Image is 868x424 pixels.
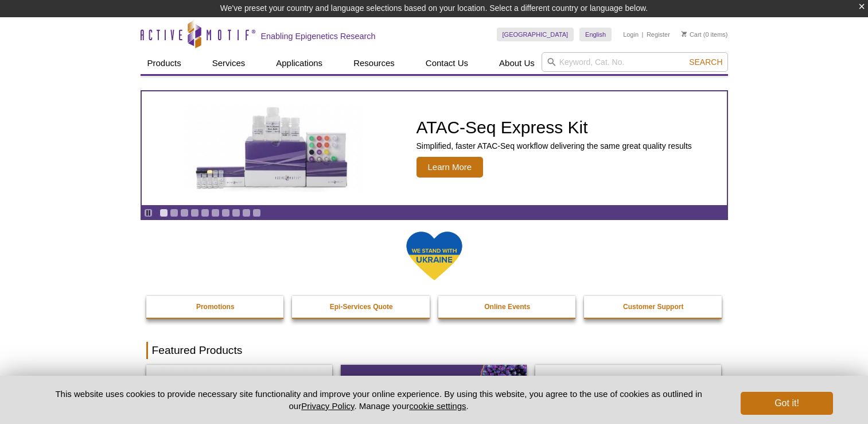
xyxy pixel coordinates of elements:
[682,31,687,37] img: Your Cart
[159,209,168,217] a: Go to slide 1
[232,209,240,217] a: Go to slide 8
[242,209,251,217] a: Go to slide 9
[406,230,463,282] img: We Stand With Ukraine
[180,209,189,217] a: Go to slide 3
[261,31,376,41] h2: Enabling Epigenetics Research
[417,157,484,178] span: Learn More
[623,30,639,38] a: Login
[584,296,723,318] a: Customer Support
[409,401,466,411] button: cookie settings
[141,52,188,74] a: Products
[201,209,209,217] a: Go to slide 5
[689,57,722,67] span: Search
[419,52,475,74] a: Contact Us
[205,52,252,74] a: Services
[682,28,728,41] li: (0 items)
[211,209,220,217] a: Go to slide 6
[417,141,692,151] p: Simplified, faster ATAC-Seq workflow delivering the same great quality results
[682,30,702,38] a: Cart
[292,296,431,318] a: Epi-Services Quote
[623,303,683,311] strong: Customer Support
[497,28,574,41] a: [GEOGRAPHIC_DATA]
[170,209,178,217] a: Go to slide 2
[178,105,368,192] img: ATAC-Seq Express Kit
[642,28,644,41] li: |
[301,401,354,411] a: Privacy Policy
[146,296,285,318] a: Promotions
[142,91,727,205] article: ATAC-Seq Express Kit
[647,30,670,38] a: Register
[146,342,722,359] h2: Featured Products
[144,209,153,217] a: Toggle autoplay
[330,303,393,311] strong: Epi-Services Quote
[438,296,577,318] a: Online Events
[196,303,235,311] strong: Promotions
[579,28,612,41] a: English
[347,52,402,74] a: Resources
[542,52,728,72] input: Keyword, Cat. No.
[36,388,722,412] p: This website uses cookies to provide necessary site functionality and improve your online experie...
[492,52,542,74] a: About Us
[190,209,199,217] a: Go to slide 4
[741,392,832,415] button: Got it!
[142,91,727,205] a: ATAC-Seq Express Kit ATAC-Seq Express Kit Simplified, faster ATAC-Seq workflow delivering the sam...
[221,209,230,217] a: Go to slide 7
[252,209,261,217] a: Go to slide 10
[417,119,692,136] h2: ATAC-Seq Express Kit
[686,57,726,67] button: Search
[269,52,329,74] a: Applications
[484,303,530,311] strong: Online Events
